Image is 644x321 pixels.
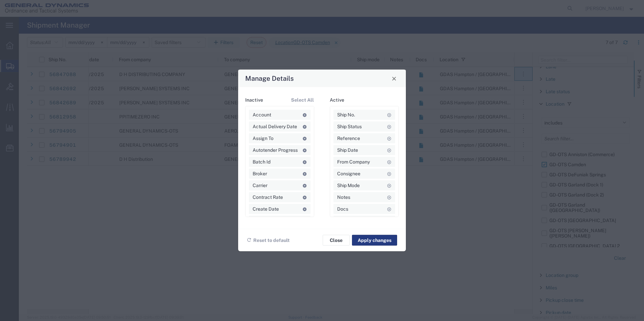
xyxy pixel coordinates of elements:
[389,74,399,83] button: Close
[245,97,263,103] h4: Inactive
[253,216,277,226] span: Created By
[253,180,267,190] span: Carrier
[337,145,358,155] span: Ship Date
[247,234,290,247] button: Reset to default
[337,169,360,179] span: Consignee
[253,192,283,202] span: Contract Rate
[291,94,314,106] button: Select All
[253,145,298,155] span: Autotender Progress
[337,133,360,143] span: Reference
[253,169,267,179] span: Broker
[323,235,350,246] button: Close
[337,180,360,190] span: Ship Mode
[337,157,370,167] span: From Company
[337,192,350,202] span: Notes
[253,121,297,132] span: Actual Delivery Date
[245,73,294,83] h4: Manage Details
[337,121,362,132] span: Ship Status
[330,97,344,103] h4: Active
[337,216,356,226] span: Location
[253,110,271,120] span: Account
[337,110,355,120] span: Ship No.
[337,204,348,214] span: Docs
[253,157,270,167] span: Batch Id
[253,133,273,143] span: Assign To
[253,204,279,214] span: Create Date
[352,235,397,246] button: Apply changes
